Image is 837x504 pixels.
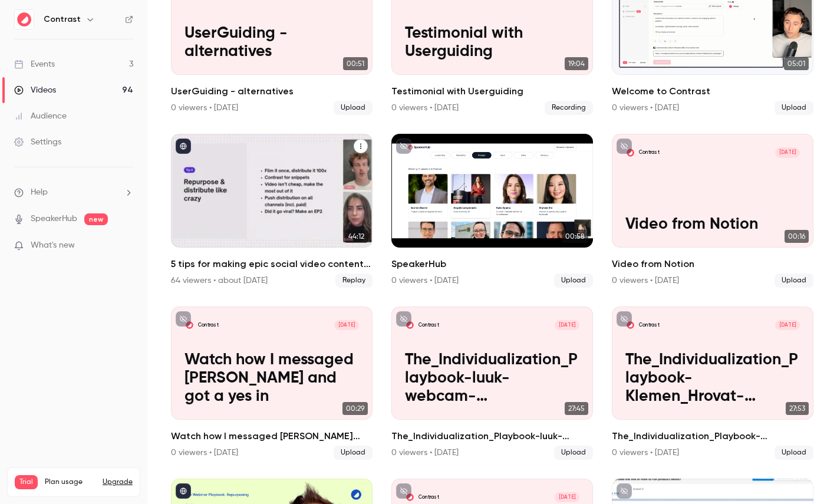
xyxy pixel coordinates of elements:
span: Plan usage [45,477,95,487]
span: 00:58 [562,230,588,243]
a: The_Individualization_Playbook-Klemen_Hrovat-webcam-00h_00m_00s_357ms-StreamYardContrast[DATE]The... [612,307,813,460]
a: 00:58SpeakerHub0 viewers • [DATE]Upload [391,134,593,287]
a: Watch how I messaged Thibaut and got a yes inContrast[DATE]Watch how I messaged [PERSON_NAME] and... [171,307,373,460]
div: 0 viewers • [DATE] [612,275,679,286]
span: Trial [15,475,38,489]
span: Replay [335,274,373,288]
div: 0 viewers • [DATE] [391,102,459,114]
span: Recording [545,101,593,115]
a: SpeakerHub [31,213,77,225]
button: unpublished [617,311,632,327]
span: 27:53 [786,402,809,415]
p: Contrast [418,322,439,329]
p: The_Individualization_Playbook-Klemen_Hrovat-webcam-00h_00m_00s_357ms-StreamYard [625,351,800,406]
li: The_Individualization_Playbook-Klemen_Hrovat-webcam-00h_00m_00s_357ms-StreamYard [612,307,813,460]
span: Help [31,186,48,199]
h2: 5 tips for making epic social video content in B2B marketing [171,257,373,271]
span: Upload [334,101,373,115]
button: unpublished [396,483,411,499]
span: 00:16 [785,230,809,243]
span: Upload [775,274,813,288]
img: Contrast [15,10,34,29]
span: [DATE] [775,147,800,157]
h2: SpeakerHub [391,257,593,271]
span: Upload [554,446,593,460]
span: 00:29 [342,402,368,415]
li: help-dropdown-opener [14,186,133,199]
div: 0 viewers • [DATE] [391,275,459,286]
button: Upgrade [103,477,133,487]
p: The_Individualization_Playbook-luuk-webcam-00h_00m_00s_251ms-StreamYard [405,351,579,406]
button: published [176,483,191,499]
div: 0 viewers • [DATE] [171,447,238,459]
h2: The_Individualization_Playbook-luuk-webcam-00h_00m_00s_251ms-StreamYard [391,429,593,443]
h2: Watch how I messaged [PERSON_NAME] and got a yes in [171,429,373,443]
p: Contrast [198,322,219,329]
span: [DATE] [555,492,579,502]
div: Settings [14,136,61,148]
h6: Contrast [44,14,81,25]
a: 44:125 tips for making epic social video content in B2B marketing64 viewers • about [DATE]Replay [171,134,373,287]
span: Upload [554,274,593,288]
li: 5 tips for making epic social video content in B2B marketing [171,134,373,287]
span: 44:12 [345,230,368,243]
span: Upload [334,446,373,460]
span: [DATE] [334,320,359,330]
p: Contrast [418,494,439,501]
div: Audience [14,110,67,122]
span: [DATE] [555,320,579,330]
div: Videos [14,84,56,96]
h2: Video from Notion [612,257,813,271]
li: Video from Notion [612,134,813,287]
span: new [84,213,108,225]
p: Contrast [639,322,660,329]
span: What's new [31,239,75,252]
h2: Testimonial with Userguiding [391,84,593,98]
span: Upload [775,446,813,460]
span: 00:51 [343,57,368,70]
button: published [176,139,191,154]
button: unpublished [617,483,632,499]
p: Testimonial with Userguiding [405,25,579,61]
button: unpublished [617,139,632,154]
a: Video from NotionContrast[DATE]Video from Notion00:16Video from Notion0 viewers • [DATE]Upload [612,134,813,287]
div: 0 viewers • [DATE] [612,102,679,114]
button: unpublished [176,311,191,327]
span: 05:01 [784,57,809,70]
li: The_Individualization_Playbook-luuk-webcam-00h_00m_00s_251ms-StreamYard [391,307,593,460]
div: Events [14,58,55,70]
li: Watch how I messaged Thibaut and got a yes in [171,307,373,460]
a: The_Individualization_Playbook-luuk-webcam-00h_00m_00s_251ms-StreamYardContrast[DATE]The_Individu... [391,307,593,460]
button: unpublished [396,139,411,154]
div: 64 viewers • about [DATE] [171,275,268,286]
div: 0 viewers • [DATE] [391,447,459,459]
span: Upload [775,101,813,115]
button: unpublished [396,311,411,327]
div: 0 viewers • [DATE] [612,447,679,459]
span: 27:45 [565,402,588,415]
h2: UserGuiding - alternatives [171,84,373,98]
p: Video from Notion [625,216,800,234]
li: SpeakerHub [391,134,593,287]
p: Contrast [639,149,660,156]
h2: The_Individualization_Playbook-Klemen_Hrovat-webcam-00h_00m_00s_357ms-StreamYard [612,429,813,443]
span: [DATE] [775,320,800,330]
h2: Welcome to Contrast [612,84,813,98]
span: 19:04 [565,57,588,70]
p: UserGuiding - alternatives [184,25,359,61]
div: 0 viewers • [DATE] [171,102,238,114]
p: Watch how I messaged [PERSON_NAME] and got a yes in [184,351,359,406]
